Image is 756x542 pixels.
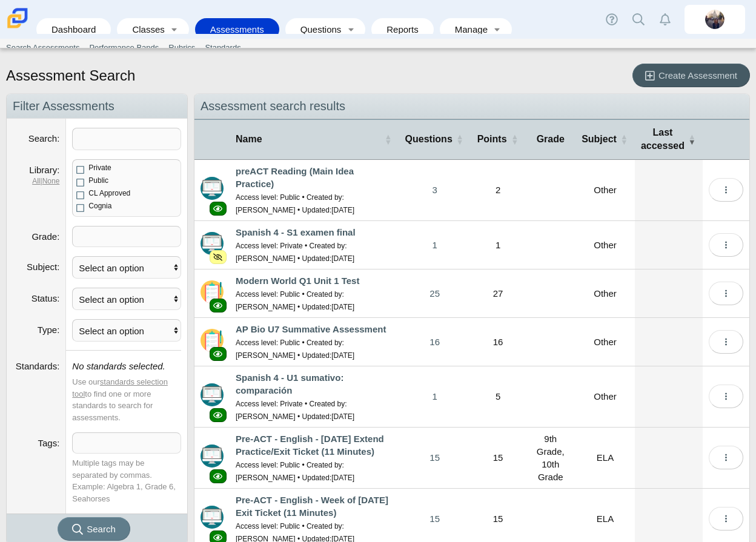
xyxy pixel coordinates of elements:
[84,39,164,57] a: Performance Bands
[164,39,200,57] a: Rubrics
[471,366,526,428] td: 5
[236,324,386,334] a: AP Bio U7 Summative Assessment
[477,134,507,144] span: Points
[705,10,724,29] img: britta.barnhart.NdZ84j
[525,428,575,489] td: 9th Grade, 10th Grade
[471,318,526,366] td: 16
[331,474,354,482] time: Apr 1, 2024 at 10:06 AM
[38,438,59,448] label: Tags
[31,231,59,242] label: Grade
[200,39,245,57] a: Standards
[72,226,181,247] tags: ​
[446,18,489,41] a: Manage
[405,134,453,144] span: Questions
[166,18,183,41] a: Toggle expanded
[709,330,743,354] button: More options
[399,221,471,269] a: 1
[632,64,750,87] a: Create Assessment
[641,127,685,151] span: Last accessed
[537,134,565,144] span: Grade
[42,177,60,185] a: None
[709,178,743,202] button: More options
[291,18,342,41] a: Questions
[236,134,262,144] span: Name
[331,412,354,421] time: Feb 26, 2024 at 6:31 AM
[201,329,224,352] img: type-scannable.svg
[236,339,354,360] small: Access level: Public • Created by: [PERSON_NAME] • Updated:
[1,39,84,57] a: Search Assessments
[575,428,635,489] td: ELA
[5,5,30,31] img: Carmen School of Science & Technology
[201,445,224,468] img: type-advanced.svg
[31,293,60,303] label: Status
[236,372,343,395] a: Spanish 4 - U1 sumativo: comparación
[72,376,181,423] div: Use our to find one or more standards to search for assessments.
[489,18,506,41] a: Toggle expanded
[471,160,526,221] td: 2
[58,517,130,541] button: Search
[399,160,471,220] a: 3
[16,361,60,371] label: Standards
[88,176,108,185] span: Public
[688,120,695,159] span: Last accessed : Activate to remove sorting
[201,280,224,303] img: type-scannable.svg
[685,5,745,34] a: britta.barnhart.NdZ84j
[201,383,224,406] img: type-advanced.svg
[88,164,111,172] span: Private
[123,18,165,41] a: Classes
[201,232,224,255] img: type-advanced.svg
[575,318,635,366] td: Other
[342,18,359,41] a: Toggle expanded
[709,385,743,408] button: More options
[236,461,354,482] small: Access level: Public • Created by: [PERSON_NAME] • Updated:
[42,18,105,41] a: Dashboard
[236,400,354,421] small: Access level: Private • Created by: [PERSON_NAME] • Updated:
[236,495,388,518] a: Pre-ACT - English - Week of [DATE] Exit Ticket (11 Minutes)
[575,366,635,428] td: Other
[709,446,743,469] button: More options
[88,202,111,210] span: Cognia
[652,6,678,33] a: Alerts
[331,254,354,263] time: Jan 18, 2024 at 8:52 AM
[236,242,354,263] small: Access level: Private • Created by: [PERSON_NAME] • Updated:
[27,262,59,272] label: Subject
[72,457,181,504] div: Multiple tags may be separated by commas. Example: Algebra 1, Grade 6, Seahorses
[72,377,168,398] a: standards selection tool
[658,70,737,81] span: Create Assessment
[6,65,135,86] h1: Assessment Search
[399,366,471,427] a: 1
[385,120,392,159] span: Name : Activate to sort
[236,193,354,214] small: Access level: Public • Created by: [PERSON_NAME] • Updated:
[575,160,635,221] td: Other
[236,290,354,311] small: Access level: Public • Created by: [PERSON_NAME] • Updated:
[399,428,471,488] a: 15
[29,165,59,175] label: Library
[236,434,384,457] a: Pre-ACT - English - [DATE] Extend Practice/Exit Ticket (11 Minutes)
[471,269,526,318] td: 27
[331,206,354,214] time: Apr 9, 2024 at 4:20 PM
[72,361,165,371] i: No standards selected.
[399,269,471,317] a: 25
[28,133,60,144] label: Search
[194,94,749,119] h2: Assessment search results
[88,189,130,197] span: CL Approved
[575,221,635,269] td: Other
[201,18,273,41] a: Assessments
[201,177,224,200] img: type-advanced.svg
[511,120,518,159] span: Points : Activate to sort
[32,177,40,185] a: All
[709,282,743,305] button: More options
[236,227,356,237] a: Spanish 4 - S1 examen final
[471,221,526,269] td: 1
[582,134,617,144] span: Subject
[709,507,743,530] button: More options
[331,303,354,311] time: Feb 14, 2024 at 1:05 PM
[38,325,60,335] label: Type
[399,318,471,366] a: 16
[709,233,743,257] button: More options
[13,176,59,187] dfn: |
[5,22,30,33] a: Carmen School of Science & Technology
[236,276,359,286] a: Modern World Q1 Unit 1 Test
[620,120,628,159] span: Subject : Activate to sort
[201,506,224,529] img: type-advanced.svg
